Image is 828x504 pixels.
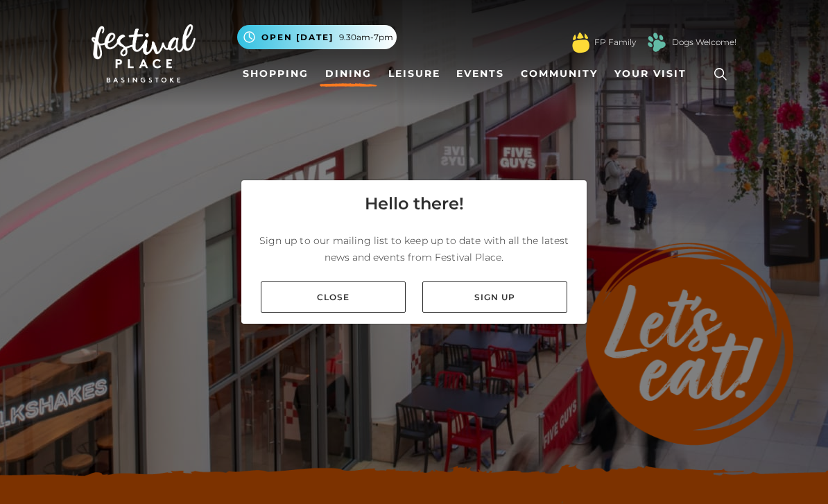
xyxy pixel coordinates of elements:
[422,281,567,313] a: Sign up
[237,25,397,49] button: Open [DATE] 9.30am-7pm
[92,24,196,82] img: Festival Place Logo
[515,61,603,87] a: Community
[365,191,464,216] h4: Hello there!
[594,36,636,49] a: FP Family
[320,61,377,87] a: Dining
[261,281,406,313] a: Close
[609,61,699,87] a: Your Visit
[261,31,334,44] span: Open [DATE]
[237,61,314,87] a: Shopping
[252,232,576,266] p: Sign up to our mailing list to keep up to date with all the latest news and events from Festival ...
[672,36,736,49] a: Dogs Welcome!
[383,61,446,87] a: Leisure
[339,31,393,44] span: 9.30am-7pm
[614,67,687,81] span: Your Visit
[451,61,510,87] a: Events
